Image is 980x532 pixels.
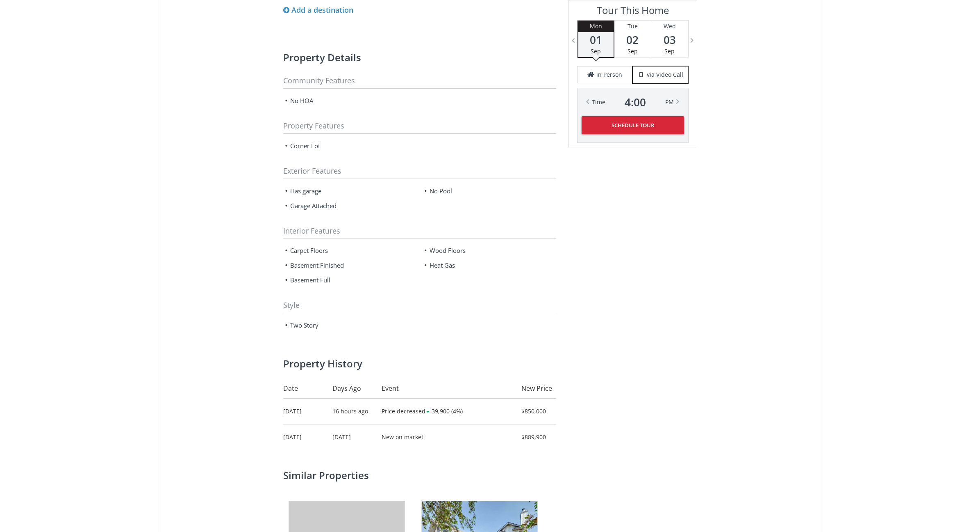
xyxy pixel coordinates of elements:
span: 4 : 00 [625,96,646,108]
td: $889,900 [521,424,556,450]
td: New on market [382,424,521,450]
li: Two Story [283,317,417,332]
div: Time PM [592,96,674,108]
button: Schedule Tour [582,116,684,134]
h3: Interior Features [283,227,556,239]
h3: Exterior features [283,167,556,179]
div: Add a destination [283,5,353,16]
td: $850,000 [521,398,556,424]
div: Mon [578,21,614,32]
h2: Similar properties [283,470,556,480]
span: Sep [628,47,638,55]
li: Wood Floors [423,243,556,257]
span: via Video Call [647,71,683,79]
h2: Property details [283,53,556,62]
li: Carpet Floors [283,243,417,257]
h3: Community Features [283,77,556,89]
li: No HOA [283,93,417,108]
li: Basement Full [283,272,417,287]
span: in Person [596,71,622,79]
td: [DATE] [283,398,332,424]
td: [DATE] [283,424,332,450]
div: Wed [651,21,688,32]
th: Event [382,379,521,398]
span: 03 [651,34,688,46]
li: Heat Gas [423,257,556,272]
span: 02 [614,34,651,46]
h2: Property History [283,359,556,369]
li: Basement Finished [283,257,417,272]
li: Garage Attached [283,198,417,213]
h3: Property Features [283,122,556,134]
li: Has garage [283,183,417,198]
th: New Price [521,379,556,398]
span: 01 [578,34,614,46]
span: Sep [591,47,601,55]
th: Days Ago [332,379,382,398]
h3: Tour This Home [577,5,689,20]
td: [DATE] [332,424,382,450]
span: Price decreased 39,900 (4%) [382,407,463,415]
li: Corner Lot [283,138,417,153]
li: No Pool [423,183,556,198]
span: Sep [664,47,675,55]
td: 16 hours ago [332,398,382,424]
th: Date [283,379,332,398]
div: Tue [614,21,651,32]
h3: Style [283,301,556,313]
